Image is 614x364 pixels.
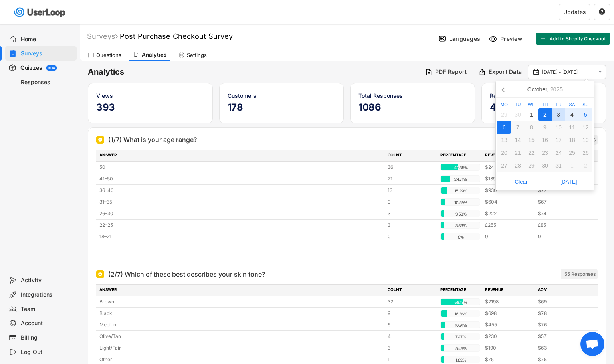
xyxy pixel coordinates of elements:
[485,187,533,194] div: $930
[99,152,383,159] div: ANSWER
[547,176,590,188] span: [DATE]
[490,101,598,113] h5: 45%
[533,68,539,75] text: 
[525,103,538,107] div: We
[596,69,604,75] button: 
[388,187,436,194] div: 13
[497,176,545,188] button: Clear
[552,103,565,107] div: Fr
[485,198,533,206] div: $604
[538,298,586,305] div: $69
[442,345,479,352] div: 5.45%
[485,310,533,317] div: $698
[388,344,436,352] div: 3
[538,287,586,294] div: AOV
[20,64,42,72] div: Quizzes
[552,121,565,134] div: 10
[442,233,479,241] div: 0%
[485,333,533,340] div: $230
[500,35,524,42] div: Preview
[388,333,436,340] div: 4
[552,146,565,159] div: 24
[442,164,479,171] div: 42.35%
[388,152,436,159] div: COUNT
[99,187,383,194] div: 36–40
[485,164,533,171] div: $2458
[21,320,73,327] div: Account
[388,164,436,171] div: 36
[442,187,479,194] div: 15.29%
[579,146,592,159] div: 26
[388,222,436,229] div: 3
[497,146,511,159] div: 20
[442,222,479,229] div: 3.53%
[579,103,592,107] div: Su
[99,210,383,217] div: 26–30
[99,233,383,240] div: 18–21
[538,310,586,317] div: $78
[497,121,511,134] div: 6
[21,334,73,342] div: Billing
[489,68,522,75] div: Export Data
[485,344,533,352] div: $190
[88,67,419,77] h6: Analytics
[21,305,73,313] div: Team
[442,333,479,340] div: 7.27%
[142,51,166,58] div: Analytics
[538,321,586,328] div: $76
[538,121,552,134] div: 9
[98,137,103,142] img: Single Select
[536,33,610,45] button: Add to Shopify Checkout
[388,233,436,240] div: 0
[598,8,606,16] button: 
[99,344,383,352] div: Light/Fair
[564,271,596,277] div: 55 Responses
[440,287,480,294] div: PERCENTAGE
[497,103,511,107] div: Mo
[538,210,586,217] div: $74
[538,233,586,240] div: 0
[358,91,467,100] div: Total Responses
[563,9,586,15] div: Updates
[511,146,525,159] div: 21
[538,159,552,172] div: 30
[525,121,538,134] div: 8
[99,222,383,229] div: 22–25
[538,108,552,121] div: 2
[565,159,579,172] div: 1
[485,210,533,217] div: $222
[552,108,565,121] div: 3
[96,52,121,59] div: Questions
[525,108,538,121] div: 1
[442,356,479,364] div: 1.82%
[442,322,479,329] div: 10.91%
[98,272,103,277] img: Single Select
[545,176,592,188] button: [DATE]
[565,134,579,146] div: 18
[538,344,586,352] div: $63
[108,269,265,279] div: (2/7) Which of these best describes your skin tone?
[48,67,55,69] div: BETA
[21,36,73,43] div: Home
[435,68,467,75] div: PDF Report
[538,356,586,363] div: $75
[511,108,525,121] div: 30
[497,159,511,172] div: 27
[99,333,383,340] div: Olive/Tan
[485,298,533,305] div: $2198
[538,134,552,146] div: 16
[442,176,479,183] div: 24.71%
[442,310,479,317] div: 16.36%
[21,291,73,299] div: Integrations
[388,198,436,206] div: 9
[565,121,579,134] div: 11
[388,356,436,363] div: 1
[87,32,118,41] div: Surveys
[511,159,525,172] div: 28
[99,298,383,305] div: Brown
[99,310,383,317] div: Black
[579,108,592,121] div: 5
[511,134,525,146] div: 14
